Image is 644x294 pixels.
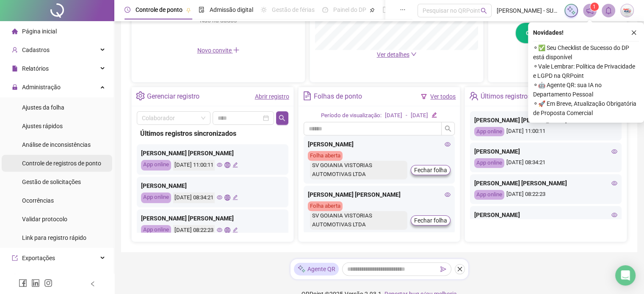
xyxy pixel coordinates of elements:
img: sparkle-icon.fc2bf0ac1784a2077858766a79e2daf3.svg [567,6,576,15]
span: ellipsis [400,7,406,13]
div: [PERSON_NAME] [PERSON_NAME] [141,214,284,223]
sup: 1 [590,3,599,11]
span: Controle de ponto [135,6,182,13]
a: Ver todos [430,93,456,100]
div: App online [474,190,504,200]
span: dashboard [322,7,328,13]
div: [PERSON_NAME] [PERSON_NAME] [474,179,617,188]
div: [DATE] 08:34:21 [474,158,617,168]
span: export [12,255,18,261]
div: [PERSON_NAME] [PERSON_NAME] [141,148,284,158]
span: pushpin [370,8,375,13]
button: Chega de papelada! [515,22,600,44]
div: Últimos registros sincronizados [481,89,575,104]
span: eye [217,162,222,168]
img: sparkle-icon.fc2bf0ac1784a2077858766a79e2daf3.svg [297,264,306,273]
div: App online [141,160,171,170]
span: ⚬ 🚀 Em Breve, Atualização Obrigatória de Proposta Comercial [533,99,639,118]
div: App online [141,192,171,203]
div: SV GOIANIA VISTORIAS AUTOMOTIVAS LTDA [310,161,408,179]
span: file-text [303,91,312,100]
span: Chega de papelada! [526,28,580,38]
span: Painel do DP [333,6,366,13]
span: Ajustes rápidos [22,123,63,129]
span: Fechar folha [414,165,447,175]
span: eye [611,212,617,218]
span: bell [605,7,612,14]
div: [DATE] 11:00:11 [173,160,215,170]
span: Fechar folha [414,216,447,225]
div: [DATE] [411,111,428,120]
div: Gerenciar registro [147,89,199,104]
div: Folha aberta [308,201,343,211]
span: search [279,115,285,121]
span: down [411,51,417,57]
span: Administração [22,84,61,91]
div: [DATE] [385,111,402,120]
div: [DATE] 08:34:21 [173,192,215,203]
span: instagram [44,279,53,287]
span: eye [445,192,451,198]
span: Página inicial [22,28,57,35]
div: Open Intercom Messenger [615,265,636,286]
span: setting [136,91,145,100]
div: [DATE] 08:22:23 [474,190,617,200]
span: lock [12,84,18,90]
span: Link para registro rápido [22,234,86,241]
div: [PERSON_NAME] [PERSON_NAME] [474,115,617,125]
div: [DATE] 08:22:23 [173,225,215,236]
img: 94599 [621,4,633,17]
span: file-done [199,7,205,13]
span: Cadastros [22,47,50,53]
span: edit [232,162,238,168]
a: Abrir registro [255,93,289,100]
span: Validar protocolo [22,216,67,223]
span: global [224,162,230,168]
span: global [224,227,230,233]
div: [PERSON_NAME] [308,140,451,149]
div: [DATE] 11:00:11 [474,127,617,137]
span: Novidades ! [533,28,564,37]
span: user-add [12,47,18,53]
span: clock-circle [124,7,130,13]
span: search [481,8,487,14]
span: eye [217,195,222,200]
div: Período de visualização: [321,111,381,120]
div: Folha aberta [308,151,343,161]
span: Integrações [22,273,53,280]
span: send [440,266,446,272]
span: team [469,91,478,100]
div: Agente QR [294,263,339,275]
span: linkedin [31,279,40,287]
span: edit [431,112,437,118]
span: Gestão de férias [272,6,315,13]
div: Folhas de ponto [314,89,362,104]
span: Ver detalhes [377,51,409,58]
span: notification [586,7,594,14]
span: Ocorrências [22,197,54,204]
span: [PERSON_NAME] - SUPER VISAO GOIANIA [497,6,559,15]
span: close [631,30,637,36]
span: filter [421,93,427,99]
span: Ajustes da folha [22,104,64,111]
div: App online [474,158,504,168]
span: 1 [593,4,596,10]
span: plus [233,47,240,53]
span: edit [232,195,238,200]
span: eye [611,148,617,154]
span: Admissão digital [210,6,253,13]
span: Análise de inconsistências [22,141,91,148]
span: Gestão de solicitações [22,179,81,185]
div: [PERSON_NAME] [PERSON_NAME] [308,190,451,199]
span: Exportações [22,255,55,261]
span: left [90,281,96,287]
span: file [12,66,18,71]
span: eye [611,180,617,186]
span: ⚬ Vale Lembrar: Política de Privacidade e LGPD na QRPoint [533,62,639,80]
span: eye [445,141,451,147]
div: [PERSON_NAME] [474,147,617,156]
span: ⚬ ✅ Seu Checklist de Sucesso do DP está disponível [533,43,639,62]
span: edit [232,227,238,233]
span: home [12,28,18,34]
span: Controle de registros de ponto [22,160,101,167]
